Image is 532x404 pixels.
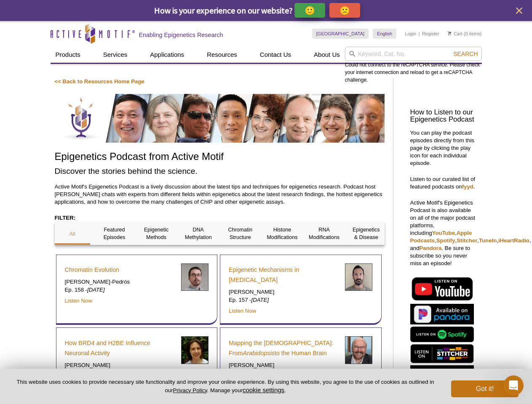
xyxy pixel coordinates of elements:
[514,5,524,16] button: close
[55,183,385,206] p: Active Motif's Epigenetics Podcast is a lively discussion about the latest tips and techniques fo...
[503,375,524,396] iframe: Intercom live chat
[65,278,175,286] p: [PERSON_NAME]-Pedrós
[410,109,478,123] h3: How to Listen to our Epigenetics Podcast
[345,336,372,364] img: Joseph Ecker headshot
[345,47,482,84] div: Could not connect to the reCAPTCHA service. Please check your internet connection and reload to g...
[65,286,175,294] p: Ep. 158 -
[462,183,473,190] a: fyyd
[448,29,482,39] li: (0 items)
[451,380,519,397] button: Got it!
[419,29,420,39] li: |
[340,5,350,16] p: 🙁
[55,230,91,238] p: All
[145,47,189,63] a: Applications
[410,129,478,167] p: You can play the podcast episodes directly from this page by clicking the play icon for each indi...
[222,226,258,241] p: Chromatin Structure
[65,361,175,369] p: [PERSON_NAME]
[451,50,480,58] button: Search
[55,151,385,163] h1: Epigenetics Podcast from Active Motif
[410,230,472,244] a: Apple Podcasts
[229,338,339,358] a: Mapping the [DEMOGRAPHIC_DATA]: FromArabidopsisto the Human Brain
[422,31,439,37] a: Register
[98,47,133,63] a: Services
[345,263,372,291] img: Luca Magnani headshot
[173,387,207,393] a: Privacy Policy
[13,378,437,394] p: This website uses cookies to provide necessary site functionality and improve your online experie...
[87,287,105,293] em: [DATE]
[243,350,275,356] em: Arabidopsis
[139,31,223,39] h2: Enabling Epigenetics Research
[410,175,478,191] p: Listen to our curated list of featured podcasts on .
[448,31,452,35] img: Your Cart
[96,226,132,241] p: Featured Episodes
[453,50,478,57] span: Search
[405,31,416,37] a: Login
[65,265,120,275] a: Chromatin Evolution
[154,5,293,16] span: How is your experience on our website?
[55,78,144,85] a: << Back to Resources Home Page
[498,237,529,244] a: iHeartRadio
[410,276,474,302] img: Listen on YouTube
[55,165,385,177] h2: Discover the stories behind the science.
[251,297,269,303] em: [DATE]
[436,237,455,244] a: Spotify
[348,226,384,241] p: Epigenetics & Disease
[65,298,92,304] a: Listen Now
[243,386,284,393] button: cookie settings
[229,361,339,369] p: [PERSON_NAME]
[229,296,339,304] p: Ep. 157 -
[479,237,497,244] a: TuneIn
[305,5,315,16] p: 🙂
[255,47,296,63] a: Contact Us
[306,226,342,241] p: RNA Modifications
[181,263,209,291] img: Arnau Sebe Pedros headshot
[345,47,482,61] input: Keyword, Cat. No.
[265,226,300,241] p: Histone Modifications
[457,237,477,244] a: Stitcher
[229,265,339,285] a: Epigenetic Mechanisms in [MEDICAL_DATA]
[55,215,76,221] strong: FILTER:
[420,245,442,251] a: Pandora
[309,47,345,63] a: About Us
[51,47,86,63] a: Products
[373,29,396,39] a: English
[180,226,216,241] p: DNA Methylation
[410,365,474,383] img: Listen on iHeartRadio
[181,336,209,364] img: Erica Korb headshot
[139,226,174,241] p: Epigenetic Methods
[410,304,474,324] img: Listen on Pandora
[432,230,455,236] a: YouTube
[65,338,175,358] a: How BRD4 and H2BE Influence Neuronal Activity
[229,288,339,296] p: [PERSON_NAME]
[448,31,462,37] a: Cart
[202,47,242,63] a: Resources
[229,308,256,314] a: Listen Now
[55,94,385,143] img: Discover the stories behind the science.
[410,327,474,342] img: Listen on Spotify
[410,344,474,363] img: Listen on Stitcher
[410,199,478,267] p: Active Motif's Epigenetics Podcast is also available on all of the major podcast platforms, inclu...
[312,29,369,39] a: [GEOGRAPHIC_DATA]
